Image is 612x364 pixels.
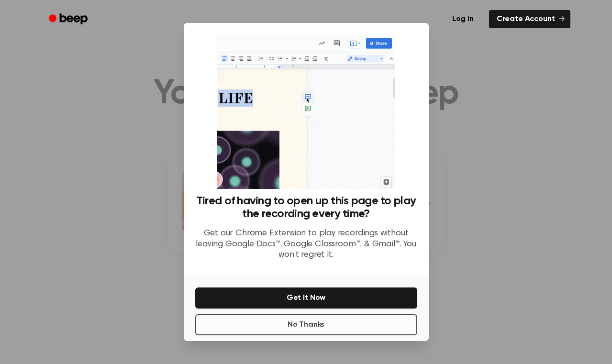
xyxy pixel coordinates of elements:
a: Log in [443,8,483,30]
h3: Tired of having to open up this page to play the recording every time? [195,195,417,221]
p: Get our Chrome Extension to play recordings without leaving Google Docs™, Google Classroom™, & Gm... [195,228,417,261]
a: Create Account [489,10,570,28]
button: Get It Now [195,287,417,309]
img: Beep extension in action [217,34,395,189]
a: Beep [42,10,96,29]
button: No Thanks [195,314,417,335]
